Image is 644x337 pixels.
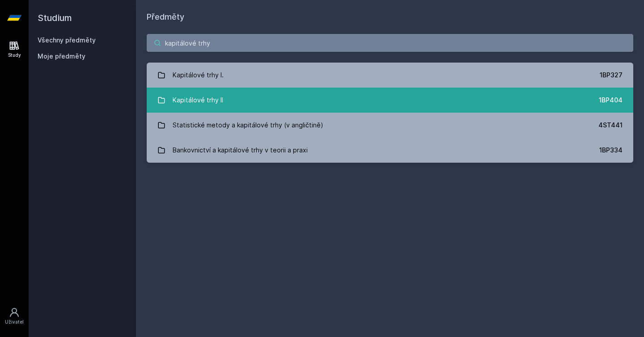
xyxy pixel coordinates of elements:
a: Bankovnictví a kapitálové trhy v teorii a praxi 1BP334 [147,138,633,163]
div: Study [8,52,21,59]
a: Study [2,36,27,63]
div: Statistické metody a kapitálové trhy (v angličtině) [173,116,323,134]
h1: Předměty [147,11,633,23]
span: Moje předměty [38,52,85,61]
div: Kapitálové trhy II [173,91,223,109]
a: Všechny předměty [38,36,96,44]
div: 1BP404 [599,96,623,105]
div: 1BP327 [600,71,623,80]
div: Bankovnictví a kapitálové trhy v teorii a praxi [173,141,308,159]
a: Statistické metody a kapitálové trhy (v angličtině) 4ST441 [147,113,633,138]
a: Kapitálové trhy I. 1BP327 [147,63,633,88]
div: 1BP334 [599,146,623,155]
a: Uživatel [2,303,27,330]
input: Název nebo ident předmětu… [147,34,633,52]
a: Kapitálové trhy II 1BP404 [147,88,633,113]
div: Kapitálové trhy I. [173,66,224,84]
div: Uživatel [5,319,24,325]
div: 4ST441 [598,121,623,130]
